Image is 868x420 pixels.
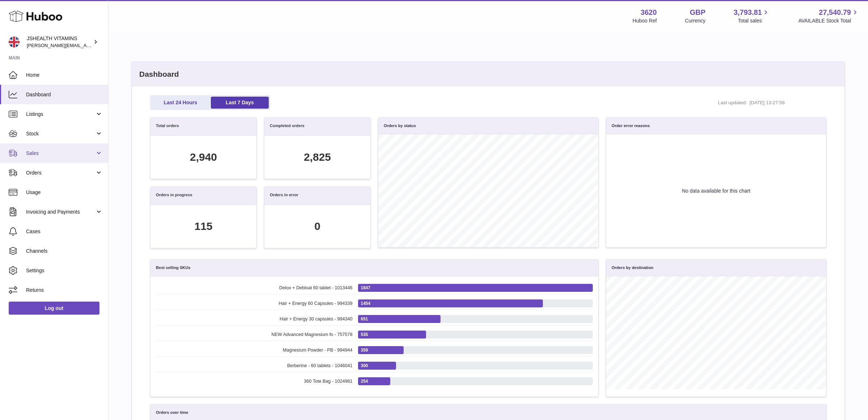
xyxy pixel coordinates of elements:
span: NEW Advanced Magnesium fo - 757578 [156,332,353,338]
h3: Orders in error [270,192,298,199]
span: 254 [361,378,368,384]
span: Hair + Energy 60 Capsules - 994339 [156,301,353,307]
h3: Orders by destination [612,265,654,270]
div: No data available for this chart [606,134,826,247]
span: 3,793.81 [734,8,762,17]
h3: Orders over time [156,410,188,415]
a: Log out [9,302,99,315]
span: Cases [26,228,103,235]
span: 360 Tote Bag - 1024981 [156,378,353,385]
span: Settings [26,267,103,274]
h3: Best selling SKUs [156,265,191,270]
span: [PERSON_NAME][EMAIL_ADDRESS][DOMAIN_NAME] [27,42,145,48]
h3: Order error reasons [612,123,650,129]
span: Hair + Energy 30 capsules - 994340 [156,316,353,322]
span: Total sales [738,17,770,24]
a: Last 7 Days [211,97,269,109]
span: Sales [26,150,95,157]
div: JSHEALTH VITAMINS [27,35,92,49]
h3: Orders in progress [156,192,192,199]
span: Returns [26,287,103,294]
strong: GBP [690,8,705,17]
div: 2,825 [304,150,331,165]
span: Listings [26,111,95,118]
span: 359 [361,347,368,353]
span: Invoicing and Payments [26,209,95,215]
h3: Completed orders [270,123,305,130]
span: Orders [26,169,95,176]
span: 535 [361,332,368,337]
div: 2,940 [190,150,217,165]
span: Berberine - 60 tablets - 1046041 [156,363,353,369]
a: 27,540.79 AVAILABLE Stock Total [798,8,859,24]
span: 1847 [361,285,370,291]
span: [DATE] 13:27:58 [749,100,807,106]
span: Dashboard [26,91,103,98]
h2: Dashboard [132,62,844,87]
a: 3,793.81 Total sales [734,8,770,24]
div: 115 [194,219,212,234]
span: Last updated: [718,100,747,106]
div: 0 [314,219,320,234]
span: 300 [361,363,368,369]
span: Magnesium Powder - PB - 994944 [156,347,353,353]
span: Usage [26,189,103,196]
span: Detox + Debloat 60 tablet - 1013446 [156,285,353,291]
span: Channels [26,248,103,255]
img: francesca@jshealthvitamins.com [9,37,20,47]
span: 1454 [361,301,370,306]
a: Last 24 Hours [152,97,209,109]
div: Huboo Ref [633,17,657,24]
span: Home [26,72,103,79]
span: 27,540.79 [819,8,851,17]
div: Currency [685,17,706,24]
h3: Orders by status [384,123,416,129]
span: 651 [361,316,368,322]
span: AVAILABLE Stock Total [798,17,859,24]
span: Stock [26,130,95,137]
strong: 3620 [641,8,657,17]
h3: Total orders [156,123,179,130]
